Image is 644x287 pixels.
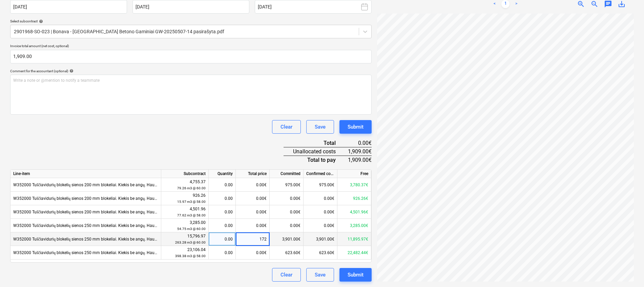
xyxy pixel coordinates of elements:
[337,205,371,219] div: 4,501.96€
[304,192,337,205] div: 0.00€
[236,178,270,192] div: 0.00€
[304,170,337,178] div: Confirmed costs
[164,206,206,218] div: 4,501.96
[347,156,372,164] div: 1,909.00€
[10,19,372,23] div: Select subcontract
[211,232,233,246] div: 0.00
[337,219,371,232] div: 3,285.00€
[10,69,372,73] div: Comment for the accountant (optional)
[281,122,292,131] div: Clear
[347,147,372,156] div: 1,909.00€
[177,227,206,231] small: 54.75 m3 @ 60.00
[236,205,270,219] div: 0.00€
[13,223,195,228] span: W352000 Tuščiavidurių blokelių sienos 250 mm blokeliai. Kiekis be angų. Haus P25, užpilami. (+6%)
[177,200,206,204] small: 15.97 m3 @ 58.00
[270,192,304,205] div: 0.00€
[177,186,206,190] small: 79.26 m3 @ 60.00
[315,270,326,279] div: Save
[164,179,206,191] div: 4,755.37
[348,122,363,131] div: Submit
[13,196,177,201] span: W352000 Tuščiavidurių blokelių sienos 200 mm blokeliai. Kiekis be angų. Haus SM6 (+6%)
[236,246,270,260] div: 0.00€
[209,170,236,178] div: Quantity
[347,139,372,147] div: 0.00€
[348,270,363,279] div: Submit
[304,246,337,260] div: 623.60€
[38,19,43,23] span: help
[284,139,346,147] div: Total
[175,241,206,244] small: 263.28 m3 @ 60.00
[211,192,233,205] div: 0.00
[272,268,301,282] button: Clear
[270,205,304,219] div: 0.00€
[339,268,372,282] button: Submit
[164,192,206,205] div: 926.26
[164,233,206,246] div: 15,796.97
[211,219,233,232] div: 0.00
[236,192,270,205] div: 0.00€
[272,120,301,134] button: Clear
[270,219,304,232] div: 0.00€
[315,122,326,131] div: Save
[304,178,337,192] div: 975.00€
[13,250,176,255] span: W352000 Tuščiavidurių blokelių sienos 250 mm blokeliai. Kiekis be angų. Haus S25 (+6%)
[337,232,371,246] div: 11,895.97€
[306,268,334,282] button: Save
[164,247,206,259] div: 23,106.04
[337,170,371,178] div: Free
[68,69,74,73] span: help
[284,156,346,164] div: Total to pay
[304,232,337,246] div: 3,901.00€
[304,205,337,219] div: 0.00€
[281,270,292,279] div: Clear
[339,120,372,134] button: Submit
[610,254,644,287] iframe: Chat Widget
[236,170,270,178] div: Total price
[10,50,372,63] input: Invoice total amount (net cost, optional)
[284,147,346,156] div: Unallocated costs
[236,219,270,232] div: 0.00€
[164,219,206,232] div: 3,285.00
[177,213,206,217] small: 77.62 m3 @ 58.00
[10,44,372,50] p: Invoice total amount (net cost, optional)
[175,254,206,258] small: 398.38 m3 @ 58.00
[337,246,371,260] div: 22,482.44€
[306,120,334,134] button: Save
[13,183,198,187] span: W352000 Tuščiavidurių blokelių sienos 200 mm blokeliai. Kiekis be angų. Haus P6-20, užpilami. (+6%)
[211,178,233,192] div: 0.00
[211,205,233,219] div: 0.00
[270,232,304,246] div: 3,901.00€
[161,170,209,178] div: Subcontract
[11,170,161,178] div: Line-item
[13,237,195,242] span: W352000 Tuščiavidurių blokelių sienos 250 mm blokeliai. Kiekis be angų. Haus P25, užpilami. (+6%)
[13,210,177,214] span: W352000 Tuščiavidurių blokelių sienos 200 mm blokeliai. Kiekis be angų. Haus SM6 (+6%)
[337,178,371,192] div: 3,780.37€
[337,192,371,205] div: 926.26€
[270,170,304,178] div: Committed
[270,246,304,260] div: 623.60€
[304,219,337,232] div: 0.00€
[211,246,233,260] div: 0.00
[270,178,304,192] div: 975.00€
